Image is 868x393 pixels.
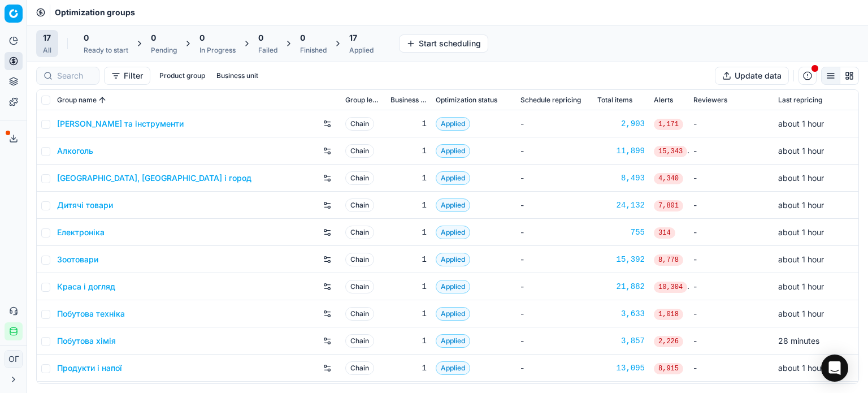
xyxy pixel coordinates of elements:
[597,308,645,319] a: 3,633
[390,172,427,184] div: 1
[778,96,822,105] span: Last repricing
[57,362,122,374] a: Продукти і напої
[345,198,374,212] span: Chain
[399,34,488,53] button: Start scheduling
[57,172,251,184] a: [GEOGRAPHIC_DATA], [GEOGRAPHIC_DATA] і город
[390,200,427,211] div: 1
[345,361,374,375] span: Chain
[516,110,593,137] td: -
[520,96,581,105] span: Schedule repricing
[390,362,427,374] div: 1
[778,309,824,318] span: about 1 hour
[57,227,105,238] a: Електроніка
[349,32,357,44] span: 17
[778,227,824,237] span: about 1 hour
[654,227,675,239] span: 314
[597,362,645,374] a: 13,095
[689,219,774,246] td: -
[778,282,824,291] span: about 1 hour
[5,351,22,368] span: ОГ
[821,355,848,382] div: Open Intercom Messenger
[43,32,51,44] span: 17
[390,254,427,265] div: 1
[689,246,774,273] td: -
[258,32,263,44] span: 0
[689,273,774,300] td: -
[715,67,789,85] button: Update data
[778,146,824,156] span: about 1 hour
[5,350,23,368] button: ОГ
[57,145,93,157] a: Алкоголь
[654,96,673,105] span: Alerts
[778,254,824,264] span: about 1 hour
[390,281,427,292] div: 1
[516,300,593,327] td: -
[689,192,774,219] td: -
[597,227,645,238] div: 755
[689,327,774,355] td: -
[778,363,824,373] span: about 1 hour
[778,119,824,128] span: about 1 hour
[57,254,98,265] a: Зоотовари
[300,32,305,44] span: 0
[390,145,427,157] div: 1
[689,137,774,165] td: -
[300,46,327,55] div: Finished
[345,117,374,131] span: Chain
[57,70,92,81] input: Search
[689,110,774,137] td: -
[654,146,687,157] span: 15,343
[436,334,470,348] span: Applied
[436,253,470,266] span: Applied
[55,7,135,18] nav: breadcrumb
[390,227,427,238] div: 1
[345,280,374,293] span: Chain
[436,171,470,185] span: Applied
[436,96,497,105] span: Optimization status
[597,145,645,157] a: 11,899
[597,281,645,292] a: 21,882
[97,94,108,106] button: Sorted by Group name ascending
[345,253,374,266] span: Chain
[436,198,470,212] span: Applied
[597,118,645,129] a: 2,903
[43,46,51,55] div: All
[345,226,374,239] span: Chain
[436,307,470,321] span: Applied
[654,336,683,347] span: 2,226
[345,307,374,321] span: Chain
[597,200,645,211] a: 24,132
[57,118,184,129] a: [PERSON_NAME] та інструменти
[345,334,374,348] span: Chain
[654,254,683,266] span: 8,778
[516,219,593,246] td: -
[516,327,593,355] td: -
[654,363,683,374] span: 8,915
[516,165,593,192] td: -
[390,308,427,319] div: 1
[597,172,645,184] a: 8,493
[597,254,645,265] a: 15,392
[436,144,470,158] span: Applied
[55,7,135,18] span: Optimization groups
[84,46,128,55] div: Ready to start
[390,118,427,129] div: 1
[57,96,97,105] span: Group name
[390,335,427,347] div: 1
[199,46,236,55] div: In Progress
[597,335,645,347] div: 3,857
[654,119,683,130] span: 1,171
[516,355,593,382] td: -
[516,137,593,165] td: -
[654,282,687,293] span: 10,304
[436,117,470,131] span: Applied
[689,355,774,382] td: -
[436,361,470,375] span: Applied
[345,144,374,158] span: Chain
